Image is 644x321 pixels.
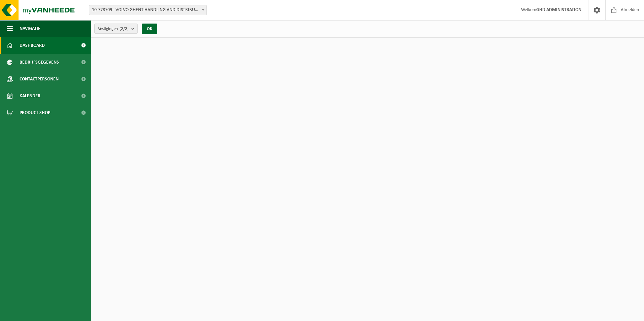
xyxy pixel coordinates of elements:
count: (2/2) [120,27,129,31]
strong: GHD ADMINISTRATION [536,7,581,12]
span: Bedrijfsgegevens [20,54,59,71]
span: Dashboard [20,37,45,54]
span: Navigatie [20,20,40,37]
span: Vestigingen [98,24,129,34]
button: OK [142,24,157,34]
span: 10-778709 - VOLVO GHENT HANDLING AND DISTRIBUTION - DESTELDONK [89,5,207,15]
span: Product Shop [20,104,50,121]
button: Vestigingen(2/2) [94,24,138,34]
span: Kalender [20,87,40,104]
span: 10-778709 - VOLVO GHENT HANDLING AND DISTRIBUTION - DESTELDONK [89,5,206,15]
span: Contactpersonen [20,71,59,87]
